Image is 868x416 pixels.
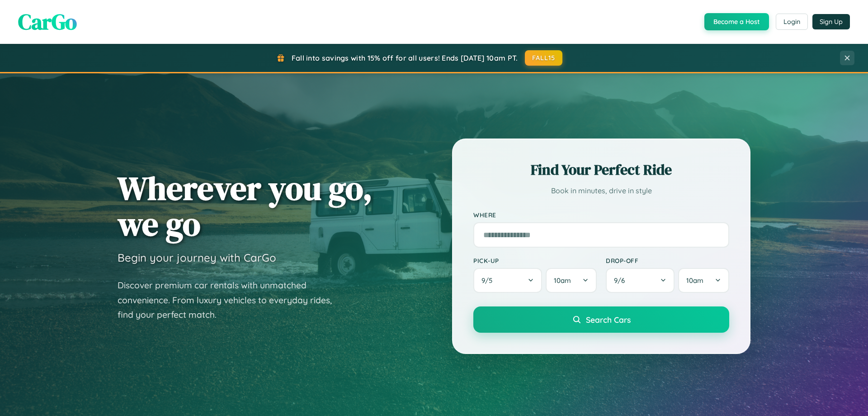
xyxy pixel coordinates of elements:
[118,278,344,322] p: Discover premium car rentals with unmatched convenience. From luxury vehicles to everyday rides, ...
[812,14,850,29] button: Sign Up
[118,251,276,264] h3: Begin your journey with CarGo
[678,268,729,293] button: 10am
[776,14,808,30] button: Login
[473,268,542,293] button: 9/5
[525,50,563,66] button: FALL15
[554,276,571,285] span: 10am
[473,257,597,264] label: Pick-up
[473,160,729,180] h2: Find Your Perfect Ride
[546,268,597,293] button: 10am
[586,315,631,325] span: Search Cars
[473,306,729,333] button: Search Cars
[686,276,703,285] span: 10am
[18,7,77,37] span: CarGo
[473,211,729,219] label: Where
[606,257,729,264] label: Drop-off
[614,276,629,285] span: 9 / 6
[118,170,373,242] h1: Wherever you go, we go
[704,13,769,30] button: Become a Host
[292,53,518,62] span: Fall into savings with 15% off for all users! Ends [DATE] 10am PT.
[606,268,675,293] button: 9/6
[481,276,497,285] span: 9 / 5
[473,184,729,197] p: Book in minutes, drive in style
